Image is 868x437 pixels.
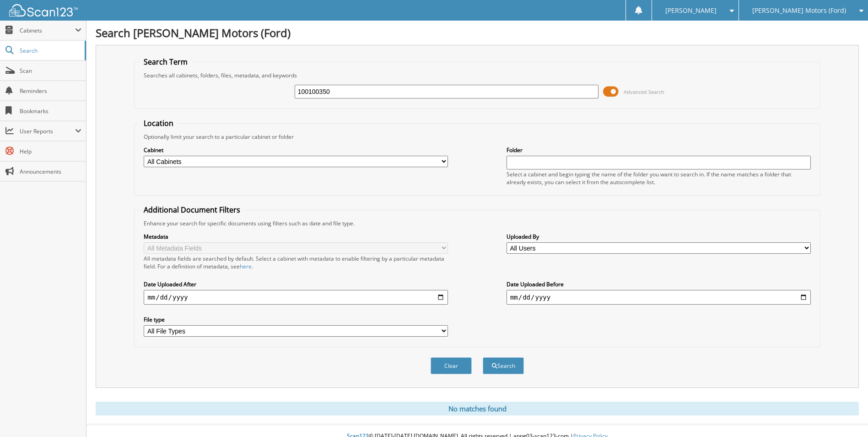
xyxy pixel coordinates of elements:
[20,87,81,95] span: Reminders
[144,233,448,240] label: Metadata
[144,280,448,288] label: Date Uploaded After
[431,357,472,374] button: Clear
[752,8,846,13] span: [PERSON_NAME] Motors (Ford)
[144,290,448,305] input: start
[20,168,81,175] span: Announcements
[144,255,448,270] div: All metadata fields are searched by default. Select a cabinet with metadata to enable filtering b...
[96,402,859,415] div: No matches found
[20,27,75,34] span: Cabinets
[9,4,78,16] img: scan123-logo-white.svg
[139,205,245,215] legend: Additional Document Filters
[139,71,815,79] div: Searches all cabinets, folders, files, metadata, and keywords
[20,147,81,155] span: Help
[96,25,859,40] h1: Search [PERSON_NAME] Motors (Ford)
[20,107,81,115] span: Bookmarks
[240,262,252,270] a: here
[20,127,75,135] span: User Reports
[139,57,192,67] legend: Search Term
[507,170,811,186] div: Select a cabinet and begin typing the name of the folder you want to search in. If the name match...
[507,233,811,240] label: Uploaded By
[144,316,448,323] label: File type
[483,357,524,374] button: Search
[624,88,664,95] span: Advanced Search
[507,290,811,305] input: end
[139,118,178,128] legend: Location
[20,67,81,75] span: Scan
[144,146,448,154] label: Cabinet
[139,219,815,227] div: Enhance your search for specific documents using filters such as date and file type.
[507,280,811,288] label: Date Uploaded Before
[507,146,811,154] label: Folder
[665,8,717,13] span: [PERSON_NAME]
[20,47,80,55] span: Search
[139,133,815,141] div: Optionally limit your search to a particular cabinet or folder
